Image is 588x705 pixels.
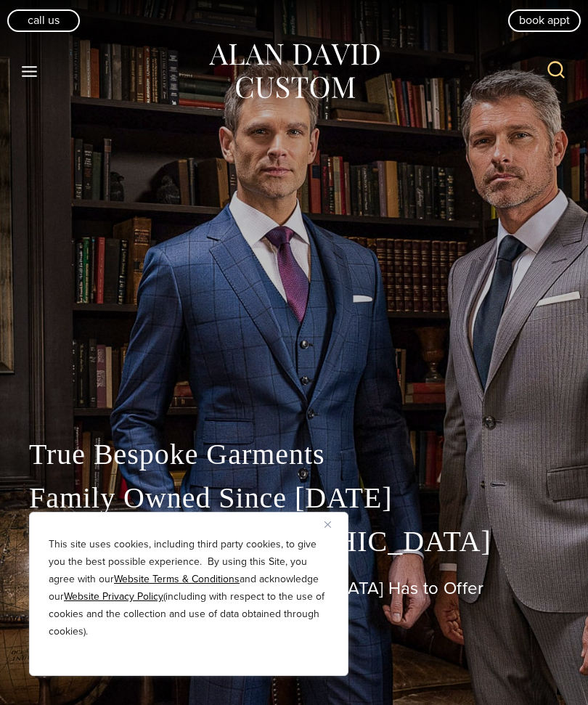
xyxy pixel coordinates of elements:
[29,433,559,563] p: True Bespoke Garments Family Owned Since [DATE] Made in the [GEOGRAPHIC_DATA]
[324,521,331,528] img: Close
[7,9,80,31] a: Call Us
[207,39,381,104] img: Alan David Custom
[114,571,240,587] a: Website Terms & Conditions
[15,58,45,84] button: Open menu
[539,54,573,89] button: View Search Form
[64,589,163,604] a: Website Privacy Policy
[508,9,581,31] a: book appt
[49,536,329,640] p: This site uses cookies, including third party cookies, to give you the best possible experience. ...
[324,515,342,533] button: Close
